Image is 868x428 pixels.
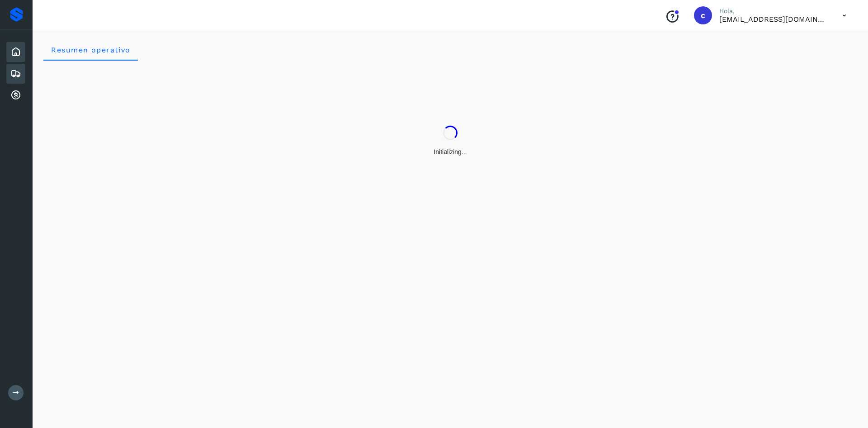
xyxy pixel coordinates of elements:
[719,15,828,24] p: clarisa_flores@fragua.com.mx
[6,85,25,105] div: Cuentas por cobrar
[719,7,828,15] p: Hola,
[6,64,25,84] div: Embarques
[6,42,25,62] div: Inicio
[51,46,131,54] span: Resumen operativo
